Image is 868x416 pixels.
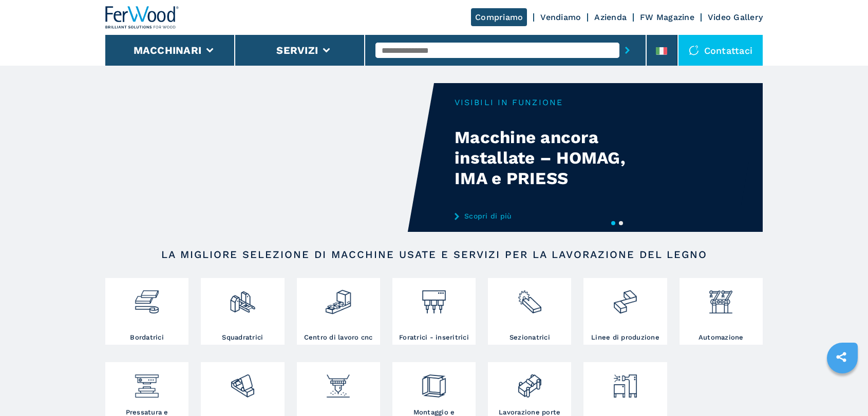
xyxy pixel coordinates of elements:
img: Ferwood [105,6,179,29]
iframe: Chat [824,370,860,408]
img: verniciatura_1.png [325,365,352,400]
button: 2 [619,221,623,225]
a: Automazione [680,278,763,345]
img: bordatrici_1.png [133,281,160,315]
a: Compriamo [471,8,527,26]
div: Contattaci [678,35,763,66]
img: foratrici_inseritrici_2.png [420,281,447,315]
h3: Bordatrici [130,333,164,342]
h3: Automazione [699,333,744,342]
h3: Squadratrici [222,333,263,342]
button: Macchinari [134,44,202,56]
img: squadratrici_2.png [229,281,256,315]
img: aspirazione_1.png [612,365,639,400]
a: Linee di produzione [583,278,667,345]
a: Video Gallery [708,12,763,22]
a: Scopri di più [455,212,656,220]
img: automazione.png [707,281,734,315]
a: sharethis [828,344,854,370]
h3: Sezionatrici [510,333,550,342]
a: Sezionatrici [488,278,571,345]
img: lavorazione_porte_finestre_2.png [516,365,543,400]
a: Bordatrici [105,278,188,345]
video: Your browser does not support the video tag. [105,83,434,232]
img: sezionatrici_2.png [516,281,543,315]
h3: Linee di produzione [591,333,659,342]
a: Foratrici - inseritrici [392,278,476,345]
h3: Centro di lavoro cnc [304,333,373,342]
a: Squadratrici [201,278,284,345]
h2: LA MIGLIORE SELEZIONE DI MACCHINE USATE E SERVIZI PER LA LAVORAZIONE DEL LEGNO [138,248,730,261]
img: centro_di_lavoro_cnc_2.png [325,281,352,315]
a: Vendiamo [540,12,581,22]
img: linee_di_produzione_2.png [612,281,639,315]
img: pressa-strettoia.png [133,365,160,400]
h3: Foratrici - inseritrici [399,333,469,342]
img: montaggio_imballaggio_2.png [420,365,447,400]
img: levigatrici_2.png [229,365,256,400]
button: 1 [611,221,615,225]
button: Servizi [276,44,318,56]
a: Centro di lavoro cnc [297,278,380,345]
img: Contattaci [689,45,699,55]
button: submit-button [619,38,635,62]
a: FW Magazine [640,12,694,22]
a: Azienda [594,12,627,22]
